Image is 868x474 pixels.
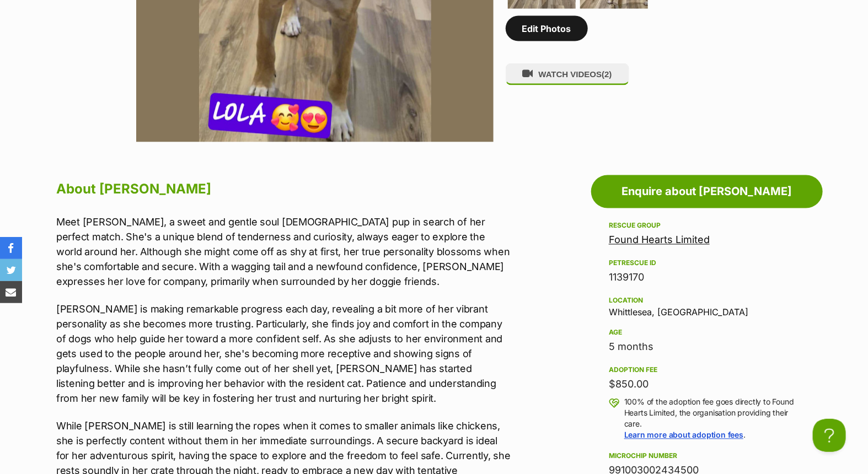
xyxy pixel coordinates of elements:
a: Found Hearts Limited [609,234,710,246]
div: 5 months [609,340,805,355]
div: Whittlesea, [GEOGRAPHIC_DATA] [609,294,805,317]
div: Location [609,297,805,305]
div: Age [609,328,805,337]
div: Adoption fee [609,366,805,375]
a: Learn more about adoption fees [624,430,743,440]
h2: About [PERSON_NAME] [56,177,512,202]
a: Edit Photos [506,16,588,41]
div: 1139170 [609,270,805,286]
div: Microchip number [609,452,805,461]
div: $850.00 [609,377,805,392]
div: PetRescue ID [609,259,805,268]
p: [PERSON_NAME] is making remarkable progress each day, revealing a bit more of her vibrant persona... [56,302,512,406]
a: Enquire about [PERSON_NAME] [591,175,823,208]
p: Meet [PERSON_NAME], a sweet and gentle soul [DEMOGRAPHIC_DATA] pup in search of her perfect match... [56,215,512,289]
div: Rescue group [609,222,805,230]
p: 100% of the adoption fee goes directly to Found Hearts Limited, the organisation providing their ... [624,397,805,441]
span: (2) [602,69,612,79]
iframe: Help Scout Beacon - Open [813,419,846,452]
button: WATCH VIDEOS(2) [506,63,629,85]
